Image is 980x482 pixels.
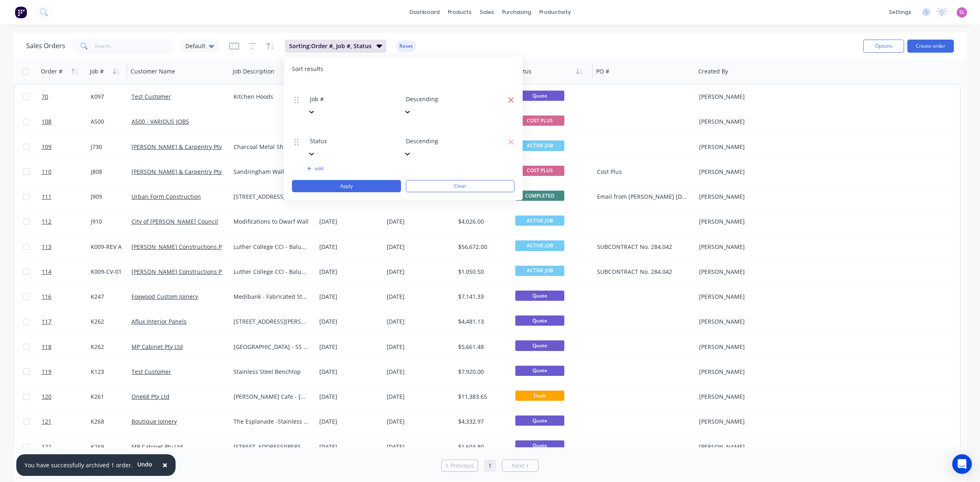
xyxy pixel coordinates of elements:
[154,455,176,475] button: Close
[699,168,790,176] div: [PERSON_NAME]
[458,243,506,251] div: $56,672.00
[699,368,790,376] div: [PERSON_NAME]
[387,393,452,401] div: [DATE]
[91,293,123,301] div: K247
[131,243,237,251] a: [PERSON_NAME] Constructions Pty Ltd
[42,93,48,101] span: 70
[42,168,51,176] span: 110
[131,393,169,400] a: One68 Pty Ltd
[131,418,177,425] a: Boutique Joinery
[458,293,506,301] div: $7,141.33
[91,93,123,101] div: K097
[319,418,380,426] div: [DATE]
[438,460,542,472] ul: Pagination
[699,268,790,276] div: [PERSON_NAME]
[444,6,476,18] div: products
[42,118,51,126] span: 108
[387,218,452,226] div: [DATE]
[699,118,790,126] div: [PERSON_NAME]
[234,93,309,101] div: Kitchen Hoods
[42,135,91,159] a: 109
[163,459,167,471] span: ×
[319,243,380,251] div: [DATE]
[442,462,478,470] a: Previous page
[310,95,375,103] div: Job #
[42,243,51,251] span: 113
[289,42,372,50] span: Sorting: Order #, Job #, Status
[133,458,157,471] button: Undo
[234,418,309,426] div: The Esplanade -Stainless Steel Benches
[131,218,218,225] a: City of [PERSON_NAME] Council
[91,443,123,451] div: K269
[42,260,91,284] a: 114
[131,143,232,151] a: [PERSON_NAME] & Carpentry Pty Ltd
[699,343,790,351] div: [PERSON_NAME]
[42,384,91,409] a: 120
[597,243,688,251] div: SUBCONTRACT No. 284.042
[387,443,452,451] div: [DATE]
[907,40,954,53] button: Create order
[91,118,123,126] div: A500
[42,209,91,234] a: 112
[319,443,380,451] div: [DATE]
[310,137,376,145] div: Status
[42,335,91,359] a: 118
[234,318,309,326] div: [STREET_ADDRESS][PERSON_NAME]
[597,268,688,276] div: SUBCONTRACT No. 284.042
[131,443,183,451] a: MP Cabinet Pty Ltd
[387,243,452,251] div: [DATE]
[698,67,728,76] div: Created By
[26,42,65,50] h1: Sales Orders
[596,67,609,76] div: PO #
[91,318,123,326] div: K262
[131,93,171,100] a: Test Customer
[498,6,535,18] div: purchasing
[387,293,452,301] div: [DATE]
[699,218,790,226] div: [PERSON_NAME]
[515,166,564,176] span: COST PLUS
[458,418,506,426] div: $4,332.97
[484,460,496,472] a: Page 1 is your current page
[131,67,175,76] div: Customer Name
[515,91,564,101] span: Quote
[515,340,564,351] span: Quote
[42,193,51,201] span: 111
[233,67,274,76] div: Job Description
[42,160,91,184] a: 110
[396,40,416,52] button: Reset
[515,240,564,251] span: ACTIVE JOB
[42,218,51,226] span: 112
[95,38,174,54] input: Search...
[91,143,123,151] div: J730
[319,293,380,301] div: [DATE]
[458,393,506,401] div: $11,383.65
[42,84,91,109] a: 70
[476,6,498,18] div: sales
[42,235,91,259] a: 113
[515,116,564,126] span: COST PLUS
[959,9,965,16] span: SL
[131,168,232,175] a: [PERSON_NAME] & Carpentry Pty Ltd
[42,435,91,459] a: 122
[515,140,564,151] span: ACTIVE JOB
[42,293,51,301] span: 116
[42,360,91,384] a: 119
[319,343,380,351] div: [DATE]
[952,454,972,474] div: Open Intercom Messenger
[458,368,506,376] div: $7,920.00
[458,318,506,326] div: $4,481.13
[885,6,915,18] div: settings
[319,268,380,276] div: [DATE]
[41,67,62,76] div: Order #
[91,193,123,201] div: J909
[458,343,506,351] div: $5,661.48
[234,193,309,201] div: [STREET_ADDRESS] - Steel Works
[91,368,123,376] div: K123
[234,368,309,376] div: Stainless Steel Benchtop
[234,243,309,251] div: Luther College CCI - Balustrades and Handrails
[597,168,688,176] div: Cost Plus
[91,218,123,226] div: J910
[131,118,189,125] a: A500 - VARIOUS JOBS
[387,343,452,351] div: [DATE]
[234,143,309,151] div: Charcoal Metal Shelf and Brackets - Sandringham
